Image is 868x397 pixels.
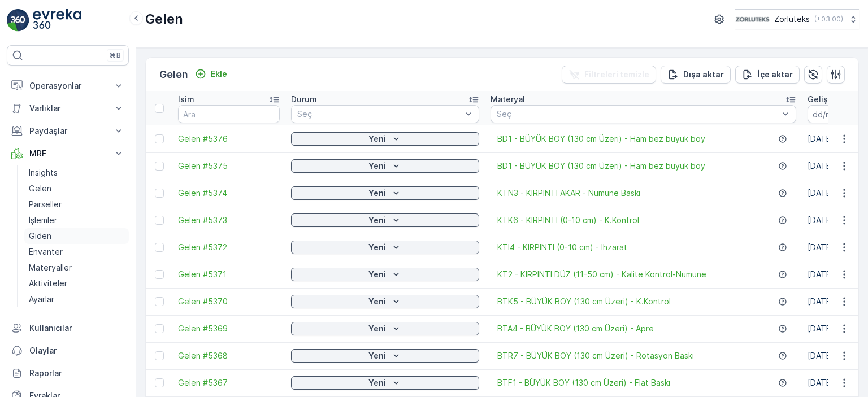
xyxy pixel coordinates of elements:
a: Parseller [24,197,129,212]
a: KTN3 - KIRPINTI AKAR - Numune Baskı [497,187,640,199]
button: Yeni [291,268,479,281]
p: Giden [29,230,51,242]
p: Ekle [211,68,227,80]
p: Varlıklar [29,103,106,114]
p: Raporlar [29,368,124,379]
a: Raporlar [7,362,129,385]
p: Gelen [145,10,183,28]
button: Varlıklar [7,97,129,120]
a: BTR7 - BÜYÜK BOY (130 cm Üzeri) - Rotasyon Baskı [497,350,694,361]
a: BTF1 - BÜYÜK BOY (130 cm Üzeri) - Flat Baskı [497,377,670,389]
button: Dışa aktar [661,66,731,84]
span: KTİ4 - KIRPINTI (0-10 cm) - İhzarat [497,242,627,253]
button: Zorluteks(+03:00) [735,9,859,29]
span: Gelen #5372 [178,242,280,253]
div: Toggle Row Selected [155,378,164,387]
button: İçe aktar [735,66,800,84]
a: Giden [24,228,129,244]
p: Kullanıcılar [29,322,124,334]
p: Yeni [368,215,386,226]
div: Toggle Row Selected [155,243,164,252]
p: Seç [497,108,779,120]
a: Olaylar [7,339,129,362]
p: Seç [297,108,462,120]
button: Yeni [291,349,479,363]
a: Gelen #5375 [178,160,280,172]
img: 6-1-9-3_wQBzyll.png [735,13,770,25]
p: Gelen [159,67,188,82]
p: Zorluteks [774,14,810,25]
button: Ekle [190,67,232,81]
span: Gelen #5376 [178,133,280,145]
a: Gelen #5370 [178,296,280,307]
p: Yeni [368,350,386,361]
p: Paydaşlar [29,125,106,137]
p: İşlemler [29,215,57,226]
div: Toggle Row Selected [155,297,164,306]
p: Operasyonlar [29,80,106,91]
button: Operasyonlar [7,75,129,97]
p: Yeni [368,377,386,389]
p: İsim [178,94,194,105]
p: Materyal [491,94,525,105]
a: Gelen #5369 [178,323,280,334]
a: Materyaller [24,260,129,276]
div: Toggle Row Selected [155,162,164,171]
button: Yeni [291,159,479,173]
span: BTA4 - BÜYÜK BOY (130 cm Üzeri) - Apre [497,323,654,334]
p: Yeni [368,133,386,145]
p: Insights [29,167,58,178]
img: logo_light-DOdMpM7g.png [33,9,81,32]
p: Durum [291,94,317,105]
p: ( +03:00 ) [814,15,843,24]
button: Yeni [291,241,479,254]
p: Yeni [368,296,386,307]
span: BD1 - BÜYÜK BOY (130 cm Üzeri) - Ham bez büyük boy [497,160,705,172]
button: MRF [7,142,129,165]
a: Gelen #5374 [178,187,280,199]
p: Yeni [368,323,386,334]
a: Envanter [24,244,129,260]
p: Geliş Tarihi [808,94,852,105]
p: Ayarlar [29,294,54,305]
p: Gelen [29,183,51,194]
a: KT2 - KIRPINTI DÜZ (11-50 cm) - Kalite Kontrol-Numune [497,269,706,280]
span: Gelen #5373 [178,215,280,226]
p: Materyaller [29,262,72,273]
p: Dışa aktar [683,69,724,80]
button: Yeni [291,376,479,390]
p: Yeni [368,160,386,172]
a: Gelen #5367 [178,377,280,389]
p: Envanter [29,246,63,258]
input: Ara [178,105,280,123]
p: İçe aktar [758,69,793,80]
div: Toggle Row Selected [155,216,164,225]
a: İşlemler [24,212,129,228]
p: Parseller [29,199,62,210]
button: Yeni [291,213,479,227]
a: Ayarlar [24,291,129,307]
p: Yeni [368,187,386,199]
img: logo [7,9,29,32]
div: Toggle Row Selected [155,324,164,333]
p: Olaylar [29,345,124,356]
button: Paydaşlar [7,120,129,142]
button: Yeni [291,186,479,200]
a: Gelen #5371 [178,269,280,280]
a: BD1 - BÜYÜK BOY (130 cm Üzeri) - Ham bez büyük boy [497,133,705,145]
a: BTK5 - BÜYÜK BOY (130 cm Üzeri) - K.Kontrol [497,296,671,307]
p: Aktiviteler [29,278,67,289]
p: MRF [29,148,106,159]
button: Yeni [291,322,479,335]
a: KTK6 - KIRPINTI (0-10 cm) - K.Kontrol [497,215,639,226]
a: Kullanıcılar [7,317,129,339]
